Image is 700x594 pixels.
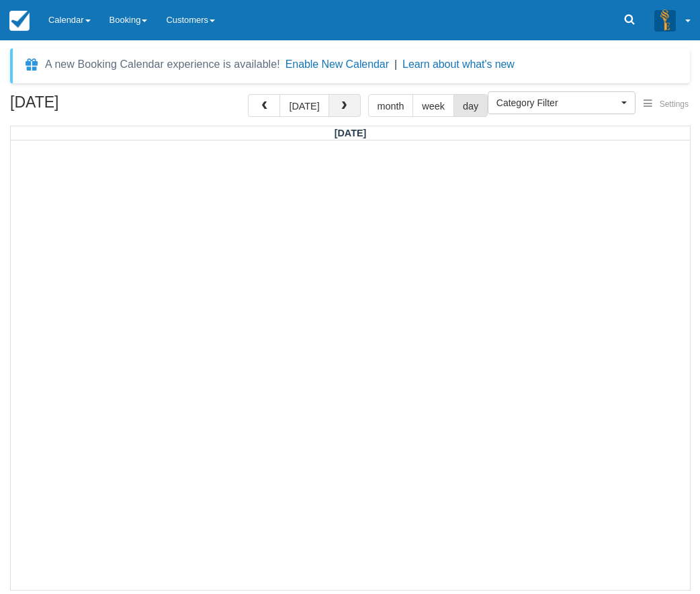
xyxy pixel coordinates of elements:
a: Learn about what's new [402,58,515,70]
span: Settings [660,99,689,109]
button: Settings [636,95,697,114]
span: Category Filter [496,96,618,110]
button: Category Filter [488,91,636,114]
span: [DATE] [335,128,367,138]
button: Enable New Calendar [286,58,389,71]
button: month [368,94,414,117]
button: [DATE] [279,94,329,117]
div: A new Booking Calendar experience is available! [45,56,280,73]
img: A3 [654,9,676,31]
button: day [453,94,488,117]
img: checkfront-main-nav-mini-logo.png [9,11,30,31]
h2: [DATE] [10,94,180,119]
span: | [394,58,397,70]
button: week [412,94,454,117]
